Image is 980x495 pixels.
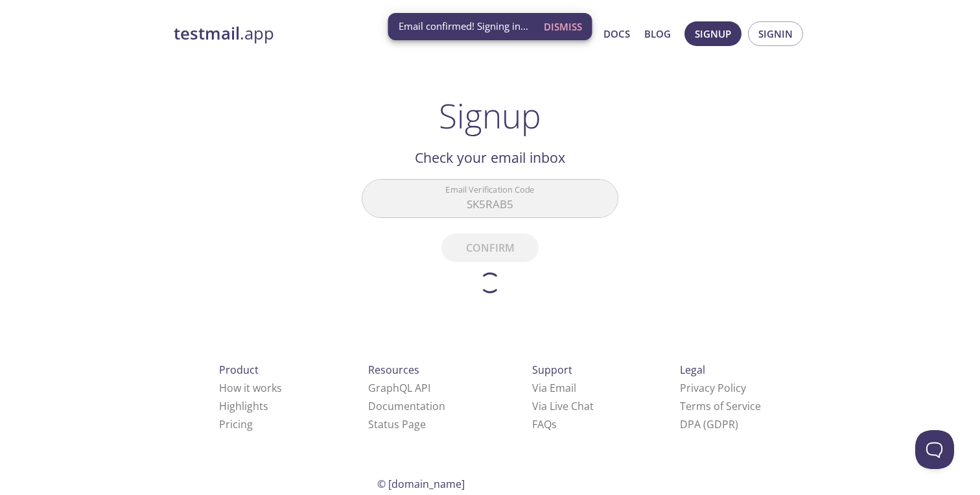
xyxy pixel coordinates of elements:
a: Documentation [368,399,445,413]
a: Docs [603,25,630,42]
span: Dismiss [544,18,582,35]
span: s [552,417,557,431]
span: Signup [695,25,731,42]
iframe: Help Scout Beacon - Open [915,430,954,469]
button: Signup [684,21,741,46]
a: How it works [219,381,282,395]
a: Pricing [219,417,253,431]
a: FAQ [532,417,557,431]
a: Blog [644,25,671,42]
button: Signin [748,21,803,46]
span: © [DOMAIN_NAME] [377,477,465,491]
a: GraphQL API [368,381,430,395]
h1: Signup [439,96,541,135]
a: DPA (GDPR) [680,417,738,431]
a: Status Page [368,417,426,431]
h2: Check your email inbox [362,147,618,169]
span: Resources [368,363,419,377]
strong: testmail [174,22,240,45]
a: Highlights [219,399,268,413]
span: Support [532,363,572,377]
a: Terms of Service [680,399,761,413]
a: Via Email [532,381,576,395]
span: Signin [758,25,793,42]
span: Product [219,363,259,377]
button: Dismiss [539,14,587,39]
span: Email confirmed! Signing in... [399,19,528,33]
a: Privacy Policy [680,381,746,395]
a: testmail.app [174,23,478,45]
span: Legal [680,363,705,377]
a: Via Live Chat [532,399,594,413]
